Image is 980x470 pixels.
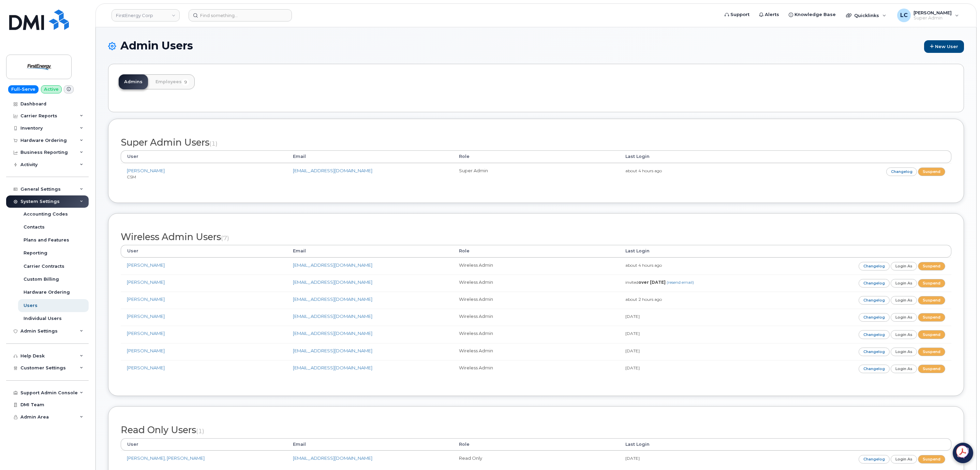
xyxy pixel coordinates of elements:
[924,40,964,53] a: New User
[293,455,372,461] a: [EMAIL_ADDRESS][DOMAIN_NAME]
[121,425,951,435] h2: Read Only Users
[453,326,619,343] td: Wireless Admin
[859,365,890,373] a: Changelog
[859,348,890,356] a: Changelog
[625,348,640,353] small: [DATE]
[127,348,165,353] a: [PERSON_NAME]
[886,167,917,176] a: Changelog
[453,275,619,292] td: Wireless Admin
[918,455,945,464] a: Suspend
[891,262,917,270] a: Login as
[918,167,945,176] a: Suspend
[127,174,136,179] small: CSM
[918,296,945,305] a: Suspend
[453,245,619,257] th: Role
[150,74,195,89] a: Employees9
[625,365,640,370] small: [DATE]
[667,280,694,285] a: (resend email)
[859,455,890,464] a: Changelog
[127,455,205,461] a: [PERSON_NAME], [PERSON_NAME]
[121,245,287,257] th: User
[293,348,372,353] a: [EMAIL_ADDRESS][DOMAIN_NAME]
[119,74,148,89] a: Admins
[127,331,165,336] a: [PERSON_NAME]
[182,79,189,86] span: 9
[891,296,917,305] a: Login as
[121,232,951,242] h2: Wireless Admin Users
[221,234,229,241] small: (7)
[918,313,945,322] a: Suspend
[625,314,640,319] small: [DATE]
[127,262,165,268] a: [PERSON_NAME]
[859,279,890,288] a: Changelog
[127,296,165,302] a: [PERSON_NAME]
[891,279,917,288] a: Login as
[287,150,453,163] th: Email
[127,313,165,319] a: [PERSON_NAME]
[453,438,619,451] th: Role
[918,262,945,270] a: Suspend
[196,427,204,435] small: (1)
[619,245,785,257] th: Last Login
[638,280,666,285] strong: over [DATE]
[293,365,372,370] a: [EMAIL_ADDRESS][DOMAIN_NAME]
[209,140,218,147] small: (1)
[293,331,372,336] a: [EMAIL_ADDRESS][DOMAIN_NAME]
[293,279,372,285] a: [EMAIL_ADDRESS][DOMAIN_NAME]
[453,163,619,184] td: Super Admin
[127,168,165,173] a: [PERSON_NAME]
[453,292,619,309] td: Wireless Admin
[918,279,945,288] a: Suspend
[859,262,890,270] a: Changelog
[918,365,945,373] a: Suspend
[453,258,619,275] td: Wireless Admin
[625,168,662,173] small: about 4 hours ago
[859,330,890,339] a: Changelog
[918,348,945,356] a: Suspend
[859,313,890,322] a: Changelog
[625,280,694,285] small: invited
[453,343,619,360] td: Wireless Admin
[625,297,662,302] small: about 2 hours ago
[625,263,662,268] small: about 4 hours ago
[453,451,619,468] td: Read Only
[619,438,785,451] th: Last Login
[891,365,917,373] a: Login as
[891,348,917,356] a: Login as
[121,438,287,451] th: User
[293,296,372,302] a: [EMAIL_ADDRESS][DOMAIN_NAME]
[619,150,785,163] th: Last Login
[453,360,619,377] td: Wireless Admin
[293,313,372,319] a: [EMAIL_ADDRESS][DOMAIN_NAME]
[127,365,165,370] a: [PERSON_NAME]
[859,296,890,305] a: Changelog
[625,331,640,336] small: [DATE]
[453,309,619,326] td: Wireless Admin
[108,40,964,53] h1: Admin Users
[625,456,640,461] small: [DATE]
[287,245,453,257] th: Email
[293,262,372,268] a: [EMAIL_ADDRESS][DOMAIN_NAME]
[453,150,619,163] th: Role
[287,438,453,451] th: Email
[127,279,165,285] a: [PERSON_NAME]
[918,330,945,339] a: Suspend
[121,137,951,148] h2: Super Admin Users
[891,330,917,339] a: Login as
[891,455,917,464] a: Login as
[121,150,287,163] th: User
[293,168,372,173] a: [EMAIL_ADDRESS][DOMAIN_NAME]
[891,313,917,322] a: Login as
